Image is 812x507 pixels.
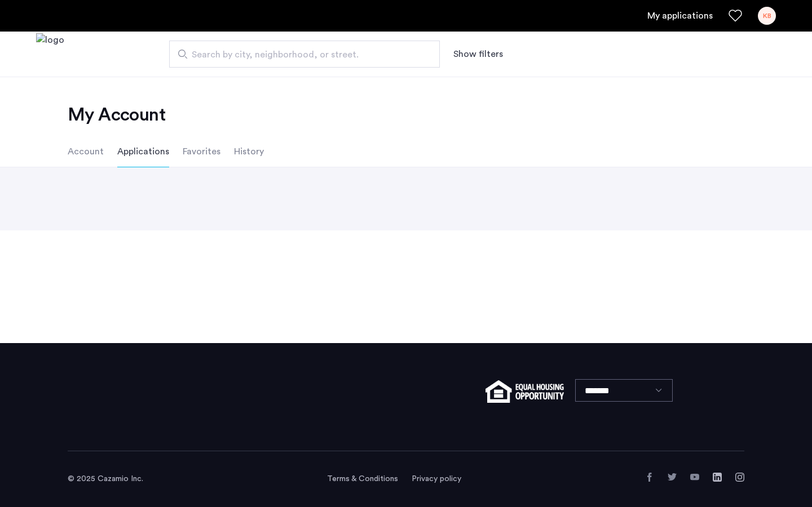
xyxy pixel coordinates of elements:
[117,136,169,167] li: Applications
[645,473,654,482] a: Facebook
[575,379,673,402] select: Language select
[68,104,744,126] h2: My Account
[68,136,104,167] li: Account
[486,380,564,403] img: equal-housing.png
[36,33,64,75] img: logo
[327,473,398,484] a: Terms and conditions
[68,475,143,483] span: © 2025 Cazamio Inc.
[735,473,744,482] a: Instagram
[453,47,503,61] button: Show or hide filters
[192,48,408,61] span: Search by city, neighborhood, or street.
[412,473,461,484] a: Privacy policy
[758,7,776,25] div: KB
[36,33,64,75] a: Cazamio logo
[668,473,677,482] a: Twitter
[183,136,220,167] li: Favorites
[647,9,713,23] a: My application
[690,473,699,482] a: YouTube
[234,136,264,167] li: History
[713,473,722,482] a: LinkedIn
[169,41,440,68] input: Apartment Search
[729,9,742,23] a: Favorites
